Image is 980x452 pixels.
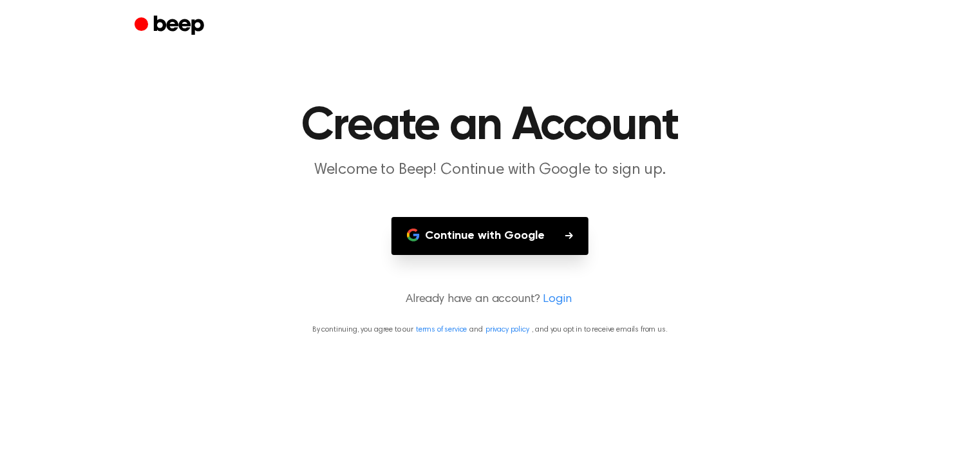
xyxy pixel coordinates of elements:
a: terms of service [416,326,467,334]
p: Welcome to Beep! Continue with Google to sign up. [243,160,737,181]
h1: Create an Account [160,103,820,149]
a: privacy policy [485,326,529,334]
p: By continuing, you agree to our and , and you opt in to receive emails from us. [15,324,965,335]
a: Beep [135,14,207,39]
button: Continue with Google [391,217,589,255]
a: Login [543,291,571,308]
p: Already have an account? [15,291,965,308]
